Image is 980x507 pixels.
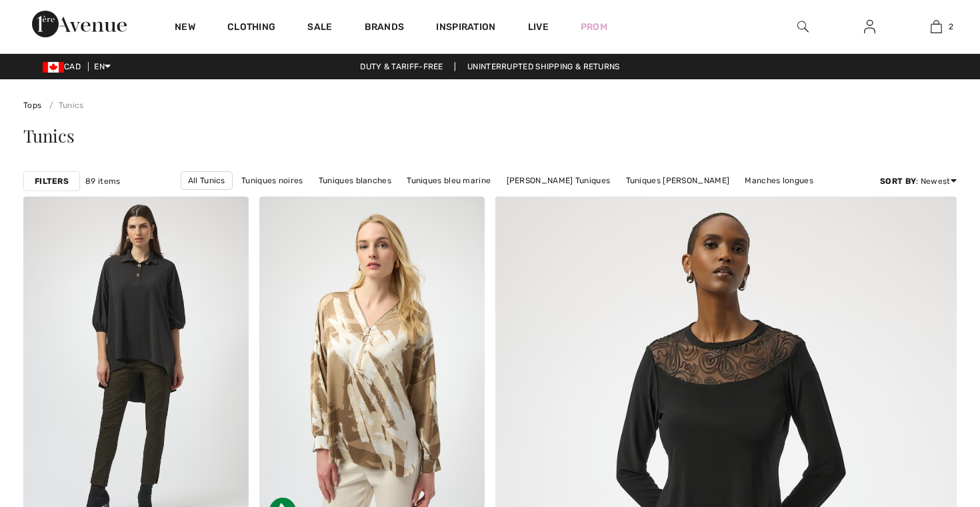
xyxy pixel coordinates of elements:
[864,19,875,35] img: My Info
[581,20,607,34] a: Prom
[507,190,577,207] a: Sans manches
[738,172,820,189] a: Manches longues
[797,19,809,35] img: search the website
[43,62,86,71] span: CAD
[94,62,111,71] span: EN
[880,177,916,186] strong: Sort By
[365,21,405,35] a: Brands
[44,101,84,110] a: Tunics
[85,175,120,187] span: 89 items
[903,19,969,35] a: 2
[931,19,942,35] img: My Bag
[175,21,195,35] a: New
[312,172,398,189] a: Tuniques blanches
[400,172,497,189] a: Tuniques bleu marine
[181,171,233,190] a: All Tunics
[23,124,75,147] span: Tunics
[307,21,332,35] a: Sale
[949,21,953,33] span: 2
[227,21,275,35] a: Clothing
[853,19,886,35] a: Sign In
[235,172,310,189] a: Tuniques noires
[23,101,41,110] a: Tops
[500,172,617,189] a: [PERSON_NAME] Tuniques
[32,11,127,37] img: 1ère Avenue
[528,20,549,34] a: Live
[423,190,505,207] a: Manches courtes
[619,172,737,189] a: Tuniques [PERSON_NAME]
[436,21,495,35] span: Inspiration
[35,175,69,187] strong: Filters
[43,62,64,73] img: Canadian Dollar
[880,175,957,187] div: : Newest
